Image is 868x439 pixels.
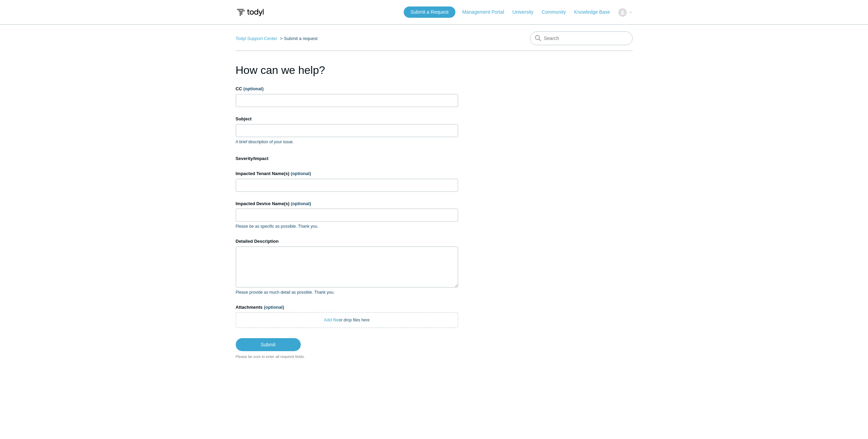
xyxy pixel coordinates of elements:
[236,354,458,360] div: Please be sure to enter all required fields.
[236,36,279,41] li: Todyl Support Center
[236,238,458,245] label: Detailed Description
[542,9,573,16] a: Community
[243,86,263,91] span: (optional)
[462,9,511,16] a: Management Portal
[236,223,458,229] p: Please be as specific as possible. Thank you.
[278,36,318,41] li: Submit a request
[236,85,458,92] label: CC
[236,200,458,207] label: Impacted Device Name(s)
[264,305,284,310] span: (optional)
[236,6,265,19] img: Todyl Support Center Help Center home page
[404,6,455,18] a: Submit a Request
[236,139,458,145] p: A brief description of your issue.
[236,289,458,295] p: Please provide as much detail as possible. Thank you.
[291,171,311,176] span: (optional)
[236,304,458,311] label: Attachments
[291,201,311,206] span: (optional)
[236,36,277,41] a: Todyl Support Center
[574,9,617,16] a: Knowledge Base
[236,155,458,162] label: Severity/Impact
[530,31,633,45] input: Search
[236,62,458,78] h1: How can we help?
[512,9,540,16] a: University
[236,116,458,122] label: Subject
[236,170,458,177] label: Impacted Tenant Name(s)
[236,338,301,351] input: Submit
